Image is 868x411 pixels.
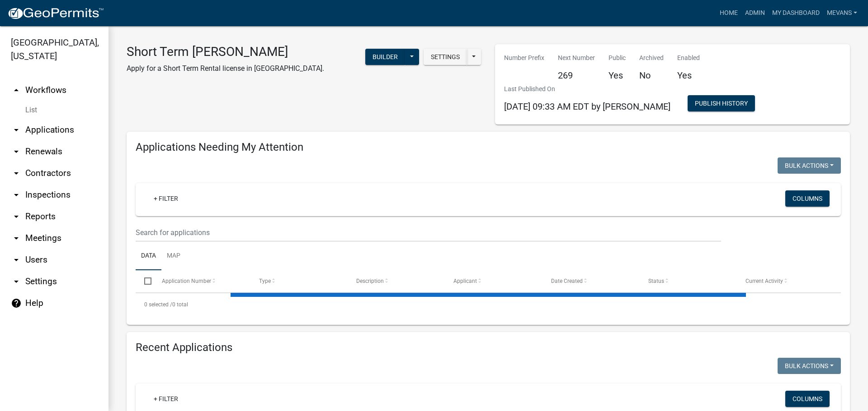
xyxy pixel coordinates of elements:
[504,84,670,94] p: Last Published On
[11,189,22,200] i: arrow_drop_down
[542,270,639,292] datatable-header-cell: Date Created
[778,157,841,174] button: Bulk Actions
[11,211,22,222] i: arrow_drop_down
[741,5,769,22] a: Admin
[11,146,22,157] i: arrow_drop_down
[677,53,700,63] p: Enabled
[11,125,22,135] i: arrow_drop_down
[144,301,172,308] span: 0 selected /
[136,223,721,242] input: Search for applications
[639,70,664,81] h5: No
[737,270,834,292] datatable-header-cell: Current Activity
[11,233,22,244] i: arrow_drop_down
[504,101,670,112] span: [DATE] 09:33 AM EDT by [PERSON_NAME]
[778,358,841,374] button: Bulk Actions
[127,63,324,74] p: Apply for a Short Term Rental license in [GEOGRAPHIC_DATA].
[445,270,542,292] datatable-header-cell: Applicant
[136,270,153,292] datatable-header-cell: Select
[688,95,755,111] button: Publish History
[11,276,22,287] i: arrow_drop_down
[609,70,626,81] h5: Yes
[11,168,22,179] i: arrow_drop_down
[136,293,841,316] div: 0 total
[146,190,185,207] a: + Filter
[356,278,384,284] span: Description
[11,85,22,96] i: arrow_drop_up
[453,278,477,284] span: Applicant
[259,278,271,284] span: Type
[785,190,830,207] button: Columns
[745,278,783,284] span: Current Activity
[424,49,467,65] button: Settings
[785,391,830,407] button: Columns
[250,270,348,292] datatable-header-cell: Type
[504,53,544,63] p: Number Prefix
[640,270,737,292] datatable-header-cell: Status
[558,70,595,81] h5: 269
[11,298,22,309] i: help
[348,270,445,292] datatable-header-cell: Description
[146,391,185,407] a: + Filter
[551,278,583,284] span: Date Created
[648,278,664,284] span: Status
[136,242,161,271] a: Data
[688,101,755,108] wm-modal-confirm: Workflow Publish History
[127,44,324,60] h3: Short Term [PERSON_NAME]
[161,242,186,271] a: Map
[136,141,841,154] h4: Applications Needing My Attention
[716,5,741,22] a: Home
[162,278,211,284] span: Application Number
[558,53,595,63] p: Next Number
[365,49,405,65] button: Builder
[677,70,700,81] h5: Yes
[639,53,664,63] p: Archived
[11,254,22,265] i: arrow_drop_down
[609,53,626,63] p: Public
[823,5,861,22] a: Mevans
[769,5,823,22] a: My Dashboard
[153,270,250,292] datatable-header-cell: Application Number
[136,341,841,354] h4: Recent Applications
